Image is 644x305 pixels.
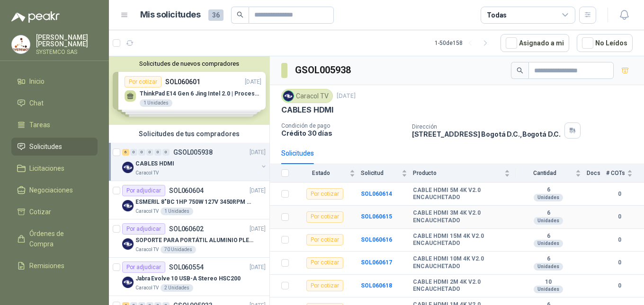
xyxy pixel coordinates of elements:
th: # COTs [606,164,644,183]
th: Estado [295,164,361,183]
p: CABLES HDMI [135,159,174,168]
b: 0 [606,235,633,244]
span: Estado [295,170,348,176]
p: GSOL005938 [173,149,213,156]
div: Caracol TV [281,89,333,103]
p: Jabra Evolve 10 USB-A Stereo HSC200 [135,274,241,283]
div: Unidades [534,263,563,270]
button: Solicitudes de nuevos compradores [113,60,266,67]
div: 0 [162,149,170,156]
span: # COTs [606,170,625,176]
p: CABLES HDMI [281,105,333,115]
span: Órdenes de Compra [29,228,89,249]
a: SOL060615 [361,213,392,220]
b: 0 [606,190,633,199]
p: SOL060604 [169,187,204,194]
p: SOPORTE PARA PORTÁTIL ALUMINIO PLEGABLE VTA [135,236,253,245]
div: 0 [138,149,145,156]
a: Remisiones [11,257,98,275]
img: Company Logo [12,35,30,53]
div: Unidades [534,217,563,225]
p: SYSTEMCO SAS [36,49,98,55]
a: Inicio [11,72,98,90]
th: Docs [587,164,606,183]
p: [DATE] [337,92,356,101]
img: Company Logo [122,277,134,288]
div: 1 Unidades [161,208,193,215]
img: Company Logo [122,200,134,211]
th: Producto [413,164,516,183]
p: [PERSON_NAME] [PERSON_NAME] [36,34,98,47]
div: Unidades [534,286,563,293]
span: 36 [208,9,224,21]
div: 0 [154,149,161,156]
div: Unidades [534,194,563,201]
b: 0 [606,281,633,290]
div: 2 Unidades [161,284,193,292]
div: Solicitudes de tus compradores [109,125,269,143]
a: SOL060614 [361,191,392,197]
p: [STREET_ADDRESS] Bogotá D.C. , Bogotá D.C. [412,130,561,138]
h1: Mis solicitudes [140,8,201,22]
span: Cotizar [29,207,51,217]
span: Cantidad [516,170,573,176]
span: Inicio [29,76,45,87]
button: Asignado a mi [501,34,569,52]
p: [DATE] [250,148,266,157]
b: CABLE HDMI 10M 4K V2.0 ENCAUCHETADO [413,255,510,270]
p: [DATE] [250,263,266,272]
span: Remisiones [29,261,64,271]
a: Por adjudicarSOL060554[DATE] Company LogoJabra Evolve 10 USB-A Stereo HSC200Caracol TV2 Unidades [109,258,269,296]
a: Por adjudicarSOL060602[DATE] Company LogoSOPORTE PARA PORTÁTIL ALUMINIO PLEGABLE VTACaracol TV70 ... [109,219,269,258]
a: SOL060617 [361,259,392,266]
span: Chat [29,98,44,108]
div: 70 Unidades [161,246,196,253]
b: 6 [516,233,581,240]
p: Condición de pago [281,122,404,129]
p: Caracol TV [135,284,159,292]
span: Producto [413,170,502,176]
b: 0 [606,212,633,221]
div: 0 [146,149,153,156]
p: [DATE] [250,186,266,195]
a: Cotizar [11,203,98,221]
b: CABLE HDMI 15M 4K V2.0 ENCAUCHETADO [413,233,510,247]
div: Por adjudicar [122,185,165,196]
h3: GSOL005938 [295,63,352,78]
img: Logo peakr [11,11,60,23]
a: Chat [11,94,98,112]
div: Por cotizar [306,257,343,269]
a: Licitaciones [11,159,98,177]
b: SOL060616 [361,236,392,243]
p: SOL060602 [169,226,204,232]
div: Por cotizar [306,234,343,245]
th: Cantidad [516,164,587,183]
button: No Leídos [577,34,633,52]
b: 6 [516,255,581,263]
b: 0 [606,258,633,267]
div: Por cotizar [306,188,343,200]
div: Solicitudes [281,148,314,158]
img: Company Logo [283,91,294,101]
p: [DATE] [250,225,266,234]
p: Caracol TV [135,208,159,215]
a: Configuración [11,279,98,296]
div: Por adjudicar [122,223,165,235]
span: Solicitudes [29,141,62,152]
p: Caracol TV [135,169,159,177]
b: CABLE HDMI 2M 4K V2.0 ENCAUCHETADO [413,279,510,293]
span: Licitaciones [29,163,64,174]
span: search [237,11,243,18]
div: Por adjudicar [122,261,165,273]
a: Tareas [11,116,98,134]
div: 1 - 50 de 158 [435,35,493,51]
p: ESMERIL 8"BC 1HP 750W 127V 3450RPM URREA [135,198,253,207]
div: 6 [122,149,129,156]
div: Unidades [534,240,563,247]
p: Dirección [412,123,561,130]
img: Company Logo [122,162,134,173]
div: Por cotizar [306,211,343,223]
